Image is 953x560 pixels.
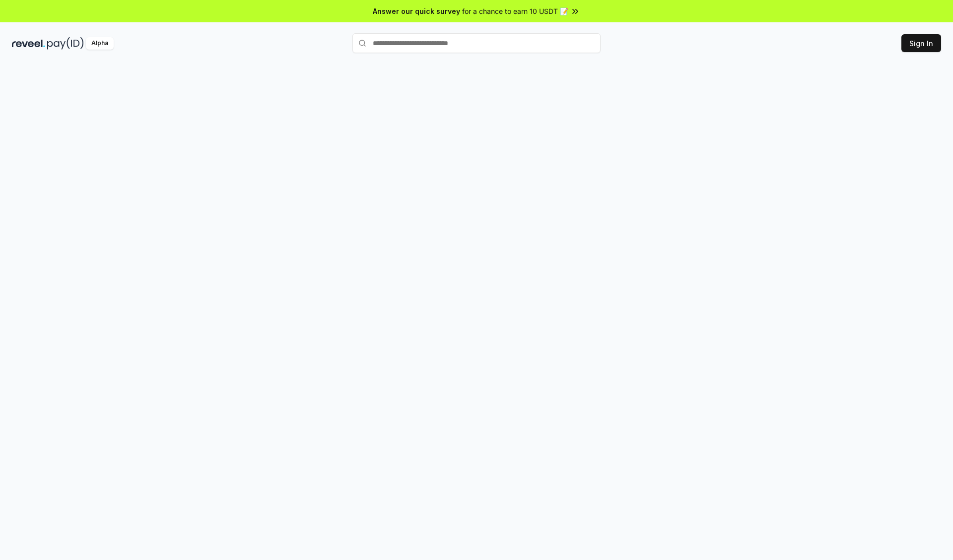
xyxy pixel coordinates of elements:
span: for a chance to earn 10 USDT 📝 [462,6,568,16]
span: Answer our quick survey [373,6,460,16]
img: pay_id [47,37,84,50]
div: Alpha [86,37,114,50]
img: reveel_dark [12,37,45,50]
button: Sign In [901,34,941,52]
